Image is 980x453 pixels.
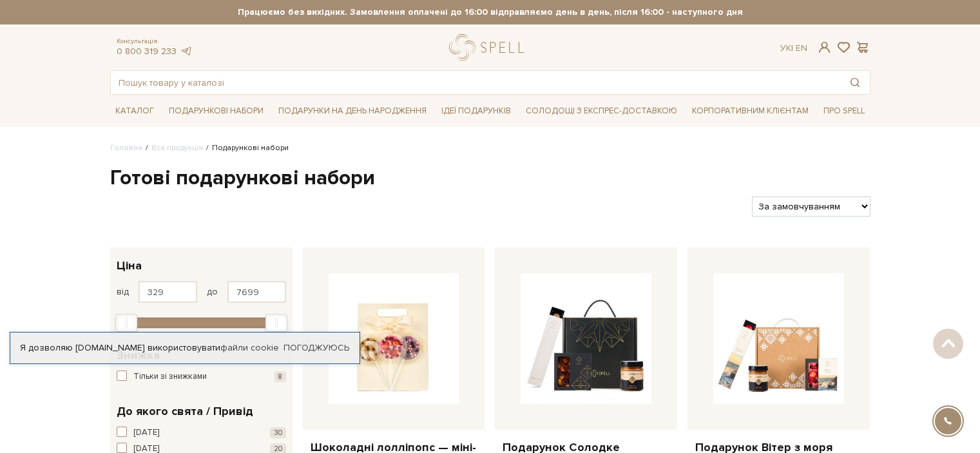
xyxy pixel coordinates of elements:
button: Пошук товару у каталозі [840,71,870,94]
button: Тільки зі знижками 8 [117,371,286,383]
a: Ідеї подарунків [436,101,516,121]
div: Max [265,314,287,332]
span: Тільки зі знижками [133,371,207,383]
div: Min [115,314,137,332]
a: En [796,43,807,53]
a: telegram [180,46,193,57]
a: Вся продукція [151,143,203,153]
h1: Готові подарункові набори [110,165,870,192]
a: Каталог [110,101,159,121]
span: Ціна [117,257,142,275]
span: до [207,286,218,298]
span: До якого свята / Привід [117,403,253,420]
span: [DATE] [133,427,159,439]
span: | [791,43,793,53]
span: Консультація: [117,37,193,46]
div: Я дозволяю [DOMAIN_NAME] використовувати [10,342,360,354]
a: Про Spell [818,101,870,121]
input: Ціна [227,281,286,303]
input: Пошук товару у каталозі [111,71,840,94]
a: Солодощі з експрес-доставкою [521,100,682,122]
li: Подарункові набори [203,142,289,154]
button: [DATE] 30 [117,427,286,439]
span: від [117,286,129,298]
a: Корпоративним клієнтам [687,101,814,121]
a: файли cookie [220,342,279,353]
strong: Працюємо без вихідних. Замовлення оплачені до 16:00 відправляємо день в день, після 16:00 - насту... [110,6,870,18]
input: Ціна [139,281,197,303]
a: Погоджуюсь [283,342,349,354]
a: 0 800 319 233 [117,46,177,57]
a: Подарунки на День народження [273,101,432,121]
div: Ук [780,43,807,54]
a: Подарункові набори [164,101,269,121]
span: 30 [270,427,286,438]
span: 8 [274,371,286,382]
a: logo [449,34,530,61]
a: Головна [110,143,142,153]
